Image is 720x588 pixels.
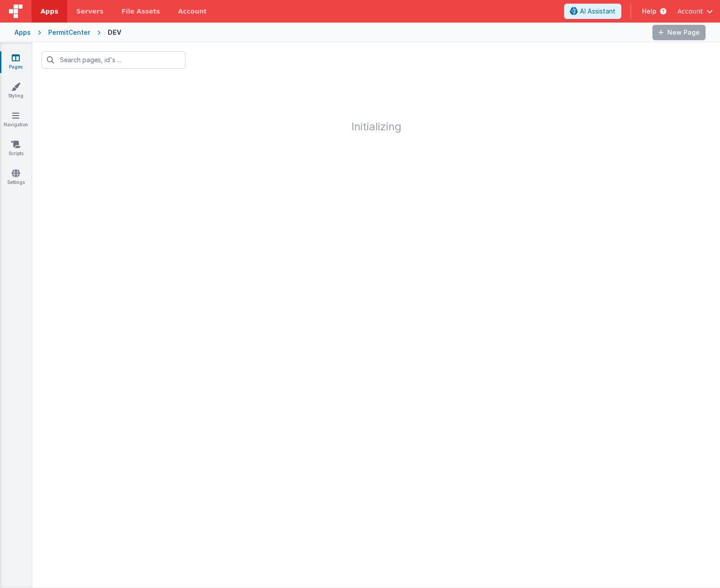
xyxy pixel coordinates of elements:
span: File Assets [122,7,160,16]
span: Servers [76,7,103,16]
span: Apps [41,7,58,16]
h1: Initializing [32,78,720,133]
button: AI Assistant [564,4,621,19]
span: Account [677,7,703,16]
span: Help [642,7,656,16]
div: DEV [108,28,121,37]
input: Search pages, id's ... [41,51,186,69]
button: New Page [652,25,706,40]
div: Apps [14,28,31,37]
div: PermitCenter [48,28,90,37]
button: Account [677,7,713,16]
span: AI Assistant [580,7,615,16]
